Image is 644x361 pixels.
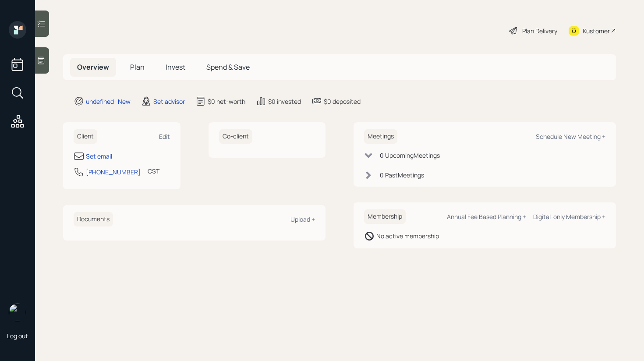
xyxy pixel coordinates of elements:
div: $0 invested [268,97,301,106]
div: No active membership [376,231,439,241]
div: Annual Fee Based Planning + [447,212,526,221]
div: Set advisor [153,97,185,106]
h6: Client [74,129,97,144]
div: Edit [159,132,170,141]
h6: Co-client [219,129,252,144]
div: Log out [7,332,28,340]
span: Overview [77,62,109,72]
div: Schedule New Meeting + [536,132,605,141]
div: CST [148,166,159,176]
div: 0 Past Meeting s [380,170,424,180]
div: $0 net-worth [208,97,245,106]
div: Set email [86,152,112,161]
h6: Membership [364,209,406,224]
div: Upload + [290,215,315,223]
div: undefined · New [86,97,131,106]
div: Digital-only Membership + [533,212,605,221]
div: Kustomer [583,26,610,35]
div: $0 deposited [324,97,361,106]
h6: Meetings [364,129,397,144]
img: retirable_logo.png [9,304,26,321]
span: Plan [130,62,145,72]
div: 0 Upcoming Meeting s [380,151,440,160]
span: Invest [166,62,185,72]
div: Plan Delivery [522,26,557,35]
div: [PHONE_NUMBER] [86,167,141,177]
h6: Documents [74,212,113,227]
span: Spend & Save [206,62,250,72]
